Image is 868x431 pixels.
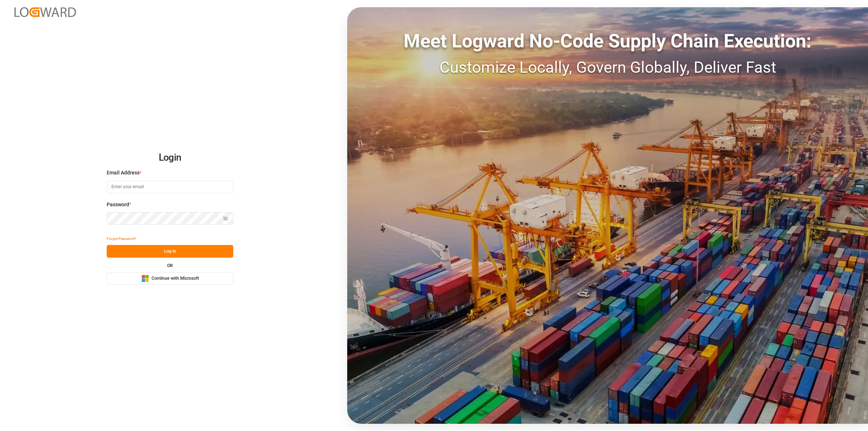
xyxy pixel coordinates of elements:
button: Forgot Password? [107,232,136,245]
div: Customize Locally, Govern Globally, Deliver Fast [347,55,868,79]
span: Email Address [107,169,140,177]
input: Enter your email [107,181,233,193]
button: Log In [107,245,233,258]
small: OR [167,263,173,268]
button: Continue with Microsoft [107,272,233,285]
img: Logward_new_orange.png [14,7,76,17]
span: Continue with Microsoft [152,275,199,282]
h2: Login [107,146,233,169]
span: Password [107,201,129,208]
div: Meet Logward No-Code Supply Chain Execution: [347,27,868,55]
